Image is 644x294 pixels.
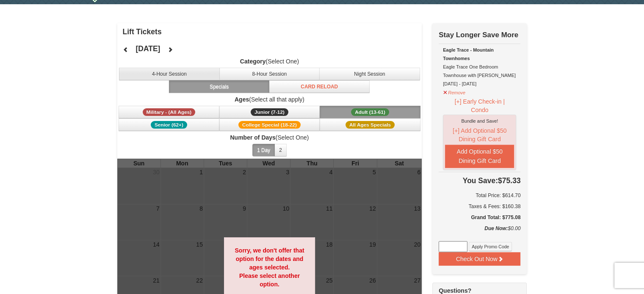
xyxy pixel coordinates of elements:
button: 1 Day [252,144,275,157]
strong: Stay Longer Save More [439,31,518,39]
h4: [DATE] [135,44,160,53]
button: Junior (7-12) [219,106,320,118]
button: 2 [274,144,287,157]
button: Night Session [319,68,420,80]
span: Senior (62+) [151,121,187,129]
button: Check Out Now [439,252,520,266]
span: College Special (18-22) [238,121,301,129]
label: (Select One) [117,57,422,66]
button: 4-Hour Session [119,68,220,80]
strong: Eagle Trace - Mountain Townhomes [443,47,494,61]
button: Apply Promo Code [469,242,512,251]
label: (Select One) [117,133,422,142]
strong: Due Now: [484,225,508,231]
strong: Questions? [439,287,471,294]
div: Eagle Trace One Bedroom Townhouse with [PERSON_NAME] [DATE] - [DATE] [443,46,516,88]
button: Specials [169,80,270,93]
h6: Total Price: $614.70 [439,191,520,200]
span: You Save: [463,176,498,185]
strong: Category [240,58,266,65]
button: 8-Hour Session [219,68,320,80]
button: Card Reload [269,80,370,93]
span: All Ages Specials [345,121,395,129]
button: [+] Add Optional $50 Dining Gift Card [445,125,514,145]
div: Bundle and Save! [445,117,514,125]
label: (Select all that apply) [117,95,422,104]
button: College Special (18-22) [219,118,320,131]
div: $0.00 [439,224,520,241]
div: Taxes & Fees: $160.38 [439,202,520,211]
span: Junior (7-12) [251,108,288,116]
h4: Lift Tickets [123,27,422,36]
button: [+] Early Check-in | Condo [443,97,516,115]
strong: Ages [235,96,249,103]
strong: Sorry, we don't offer that option for the dates and ages selected. Please select another option. [235,247,304,288]
strong: Number of Days [230,134,275,141]
button: Adult (13-61) [320,106,420,118]
button: All Ages Specials [320,118,420,131]
span: Military - (All Ages) [143,108,196,116]
h4: $75.33 [439,176,520,185]
button: Senior (62+) [119,118,219,131]
button: Military - (All Ages) [119,106,219,118]
h5: Grand Total: $775.08 [439,213,520,222]
button: Remove [443,86,466,97]
button: Add Optional $50 Dining Gift Card [445,145,514,168]
span: Adult (13-61) [351,108,389,116]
